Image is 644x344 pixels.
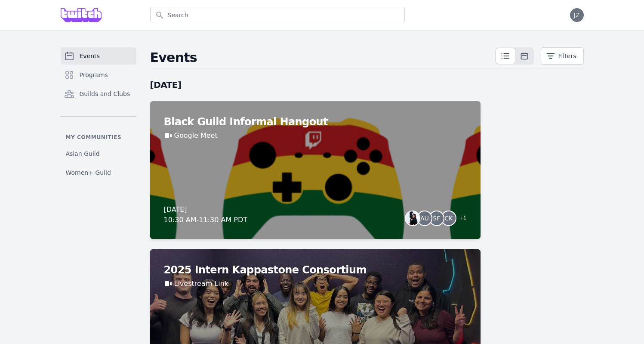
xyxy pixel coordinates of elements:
a: Asian Guild [61,146,136,161]
input: Search [150,7,405,23]
span: Women+ Guild [66,168,111,177]
p: My communities [61,134,136,141]
span: Asian Guild [66,149,100,158]
img: Grove [61,8,102,22]
span: Programs [80,71,108,79]
h2: Events [150,50,495,65]
span: SF [433,215,440,221]
a: Guilds and Clubs [61,85,136,102]
a: Black Guild Informal HangoutGoogle Meet[DATE]10:30 AM-11:30 AM PDTAUSFCK+1 [150,101,481,239]
a: Programs [61,66,136,84]
a: Livestream Link [174,279,229,289]
span: Guilds and Clubs [80,90,130,98]
nav: Sidebar [61,47,136,180]
a: Google Meet [174,130,218,141]
span: JZ [574,12,580,18]
button: Filters [541,47,584,65]
span: + 1 [454,213,467,225]
h2: Black Guild Informal Hangout [164,115,467,129]
span: Events [80,52,100,60]
span: AU [420,215,429,221]
div: [DATE] 10:30 AM - 11:30 AM PDT [164,205,248,225]
a: Women+ Guild [61,165,136,180]
a: Events [61,47,136,65]
button: JZ [570,8,584,22]
span: CK [444,215,453,221]
h2: 2025 Intern Kappastone Consortium [164,263,467,277]
h2: [DATE] [150,79,481,91]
